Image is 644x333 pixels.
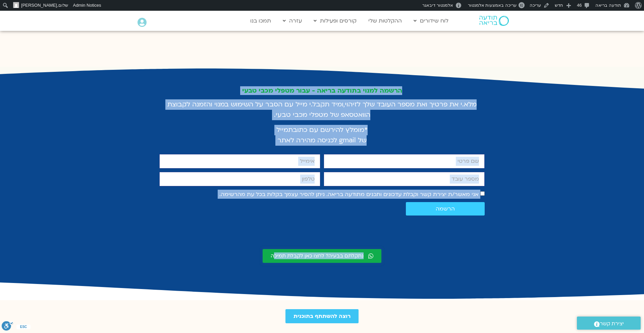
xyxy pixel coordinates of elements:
[577,317,641,330] a: יצירת קשר
[365,14,405,27] a: ההקלטות שלי
[159,125,485,146] p: *מומלץ להירשם עם כתובת
[410,14,452,27] a: לוח שידורים
[324,172,485,186] input: מספר עובד
[167,100,370,119] span: ומיד תקבל.י מייל עם הסבר על השימוש במנוי והזמנה לקבוצת הוואטסאפ של מטפלי מכבי טבעי.
[276,126,367,145] span: מייל של gmail לכניסה מהירה לאתר
[159,154,320,169] input: אימייל
[468,3,517,8] span: עריכה באמצעות אלמנטור
[279,14,305,27] a: עזרה
[406,202,485,216] button: הרשמה
[436,206,455,212] span: הרשמה
[21,3,57,8] span: [PERSON_NAME]
[247,14,274,27] a: תמכו בנו
[159,99,485,120] p: מלא.י את פרטיך ואת מספר העובד שלך לזיהוי,
[479,16,509,26] img: תודעה בריאה
[285,309,359,323] a: רוצה להשתתף בתוכנית
[310,14,360,27] a: קורסים ופעילות
[159,154,485,219] form: macabi_registration
[159,87,485,94] p: הרשמה למנוי בתודעה בריאה - עבור מטפלי מכבי טבעי
[159,172,320,186] input: מותר להשתמש רק במספרים ותווי טלפון (#, -, *, וכו').
[263,249,381,263] a: נתקלתם בבעיה? לחצו כאן לקבלת תמיכה
[271,253,364,259] span: נתקלתם בבעיה? לחצו כאן לקבלת תמיכה
[219,191,479,198] label: אני מאשר/ת יצירת קשר וקבלת עדכונים ותכנים מתודעה בריאה. ניתן להסיר עצמך בקלות בכל עת מהרשימה.
[600,319,624,328] span: יצירת קשר
[324,154,485,169] input: שם פרטי
[293,313,351,319] span: רוצה להשתתף בתוכנית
